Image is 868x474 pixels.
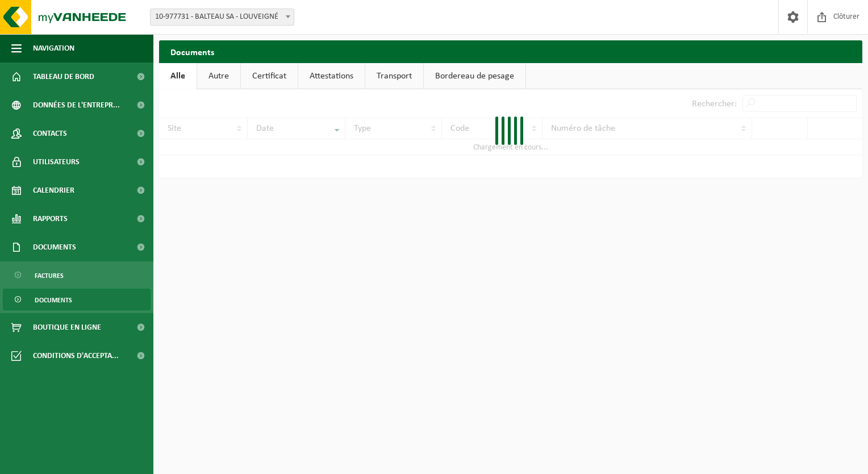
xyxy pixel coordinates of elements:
[35,265,64,286] span: Factures
[33,63,94,91] span: Tableau de bord
[3,264,151,286] a: Factures
[35,289,72,311] span: Documents
[33,205,68,233] span: Rapports
[33,34,74,63] span: Navigation
[3,289,151,310] a: Documents
[33,119,67,148] span: Contacts
[151,9,294,25] span: 10-977731 - BALTEAU SA - LOUVEIGNÉ
[33,148,80,176] span: Utilisateurs
[241,63,298,89] a: Certificat
[159,63,197,89] a: Alle
[33,176,74,205] span: Calendrier
[424,63,525,89] a: Bordereau de pesage
[33,233,76,261] span: Documents
[298,63,365,89] a: Attestations
[150,9,294,26] span: 10-977731 - BALTEAU SA - LOUVEIGNÉ
[159,40,862,63] h2: Documents
[33,342,119,370] span: Conditions d'accepta...
[197,63,240,89] a: Autre
[33,313,101,342] span: Boutique en ligne
[365,63,423,89] a: Transport
[33,91,120,119] span: Données de l'entrepr...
